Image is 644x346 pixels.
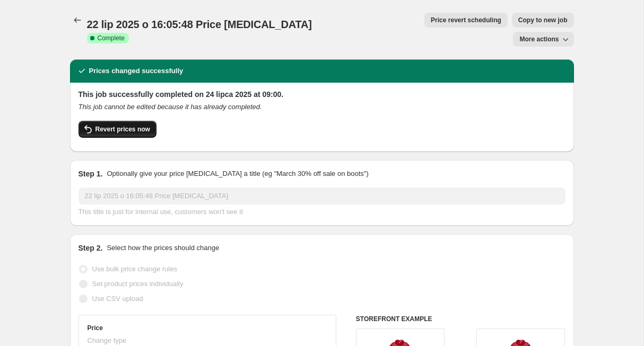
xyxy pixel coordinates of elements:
[513,32,573,47] button: More actions
[79,243,103,253] h2: Step 2.
[88,336,127,344] span: Change type
[95,125,150,134] span: Revert prices now
[431,16,501,24] span: Price revert scheduling
[79,168,103,179] h2: Step 1.
[79,208,243,216] span: This title is just for internal use, customers won't see it
[512,13,574,28] button: Copy to new job
[92,295,143,303] span: Use CSV upload
[92,265,177,273] span: Use bulk price change rules
[79,89,565,100] h2: This job successfully completed on 24 lipca 2025 at 09:00.
[518,16,568,24] span: Copy to new job
[88,324,103,332] h3: Price
[356,315,565,323] h6: STOREFRONT EXAMPLE
[79,188,565,205] input: 30% off holiday sale
[70,13,85,28] button: Price change jobs
[424,13,508,28] button: Price revert scheduling
[107,168,368,179] p: Optionally give your price [MEDICAL_DATA] a title (eg "March 30% off sale on boots")
[89,66,184,76] h2: Prices changed successfully
[87,19,312,30] span: 22 lip 2025 o 16:05:48 Price [MEDICAL_DATA]
[79,121,156,138] button: Revert prices now
[79,103,262,111] i: This job cannot be edited because it has already completed.
[107,243,219,253] p: Select how the prices should change
[519,35,559,43] span: More actions
[92,280,184,288] span: Set product prices individually
[98,34,125,42] span: Complete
